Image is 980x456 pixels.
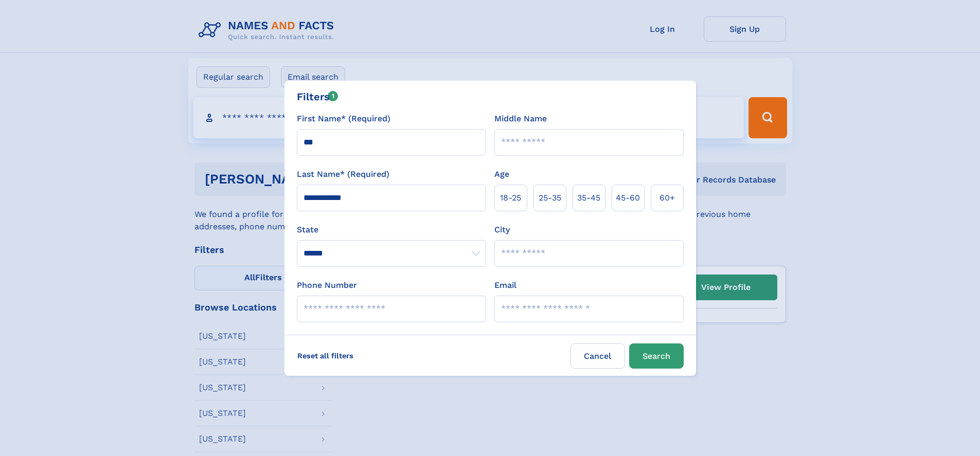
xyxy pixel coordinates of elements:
[297,168,389,180] label: Last Name* (Required)
[577,192,600,204] span: 35‑45
[539,192,561,204] span: 25‑35
[297,224,486,236] label: State
[494,279,516,291] label: Email
[500,192,521,204] span: 18‑25
[297,113,390,125] label: First Name* (Required)
[494,168,509,180] label: Age
[291,343,360,368] label: Reset all filters
[629,343,684,369] button: Search
[660,192,675,204] span: 60+
[571,343,625,369] label: Cancel
[297,279,357,291] label: Phone Number
[297,89,338,104] div: Filters
[494,224,510,236] label: City
[494,113,547,125] label: Middle Name
[616,192,640,204] span: 45‑60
